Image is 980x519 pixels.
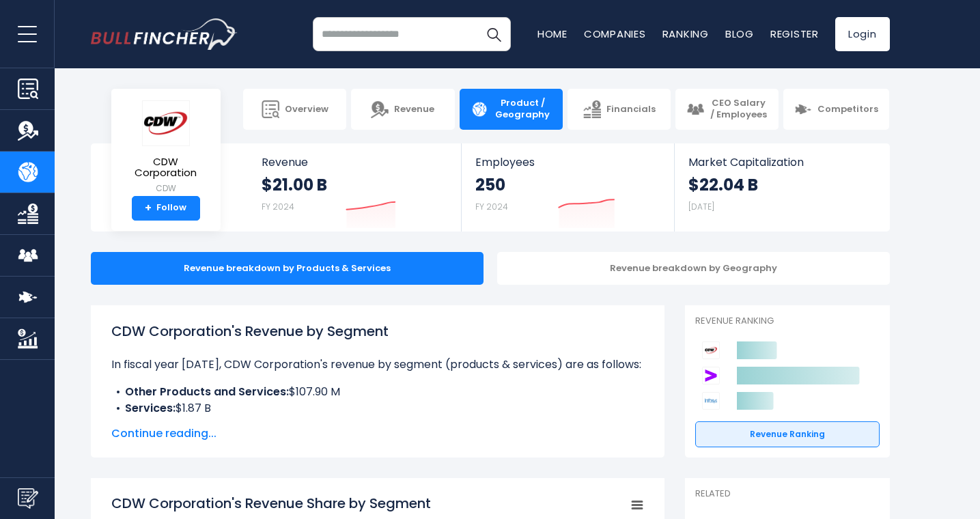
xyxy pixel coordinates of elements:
a: Register [770,27,819,41]
a: Competitors [783,89,889,130]
span: Competitors [817,104,878,115]
small: [DATE] [688,201,714,212]
a: Revenue Ranking [695,421,880,447]
a: CEO Salary / Employees [675,89,779,130]
a: Overview [243,89,346,130]
li: $107.90 M [111,384,644,400]
p: Related [695,488,880,500]
p: Revenue Ranking [695,315,880,327]
span: Overview [285,104,328,115]
h1: CDW Corporation's Revenue by Segment [111,321,644,341]
a: Companies [584,27,646,41]
a: +Follow [132,196,200,221]
b: Other Products and Services: [125,384,289,399]
img: bullfincher logo [91,18,238,50]
a: Revenue $21.00 B FY 2024 [248,143,462,232]
a: Go to homepage [91,18,238,50]
span: CDW Corporation [122,156,210,179]
small: CDW [122,182,210,195]
a: Login [835,17,890,51]
strong: $22.04 B [688,174,758,195]
a: Financials [568,89,671,130]
a: CDW Corporation CDW [122,100,210,196]
li: $1.87 B [111,400,644,417]
div: Revenue breakdown by Geography [497,252,890,285]
button: Search [477,17,511,51]
small: FY 2024 [475,201,508,212]
a: Revenue [351,89,454,130]
span: Market Capitalization [688,156,874,169]
a: Market Capitalization $22.04 B [DATE] [675,143,888,232]
span: Product / Geography [494,98,552,121]
span: Financials [606,104,656,115]
strong: + [145,202,152,214]
tspan: CDW Corporation's Revenue Share by Segment [111,494,431,513]
div: Revenue breakdown by Products & Services [91,252,484,285]
a: Blog [725,27,754,41]
small: FY 2024 [262,201,294,212]
img: Infosys Limited competitors logo [702,392,720,410]
p: In fiscal year [DATE], CDW Corporation's revenue by segment (products & services) are as follows: [111,356,644,373]
span: Employees [475,156,660,169]
a: Product / Geography [460,89,563,130]
a: Ranking [662,27,709,41]
strong: 250 [475,174,508,195]
a: Employees 250 FY 2024 [462,143,674,232]
strong: $21.00 B [262,174,327,195]
span: Revenue [394,104,434,115]
span: Continue reading... [111,425,644,442]
img: CDW Corporation competitors logo [702,341,720,359]
a: Home [537,27,568,41]
span: Revenue [262,156,448,169]
span: CEO Salary / Employees [710,98,768,121]
b: Services: [125,400,176,416]
img: Accenture plc competitors logo [702,367,720,384]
